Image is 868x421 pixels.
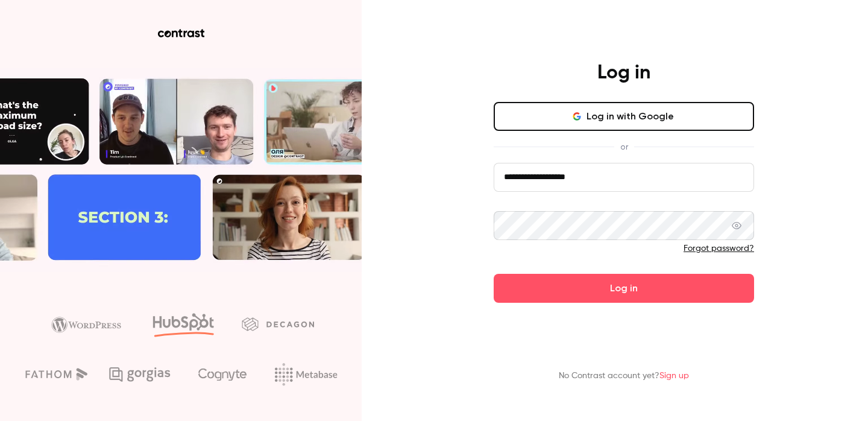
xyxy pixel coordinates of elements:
[494,102,754,131] button: Log in with Google
[684,244,754,253] a: Forgot password?
[659,372,689,380] a: Sign up
[614,141,634,153] span: or
[242,317,314,331] img: decagon
[494,274,754,303] button: Log in
[559,370,689,382] p: No Contrast account yet?
[597,61,650,85] h4: Log in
